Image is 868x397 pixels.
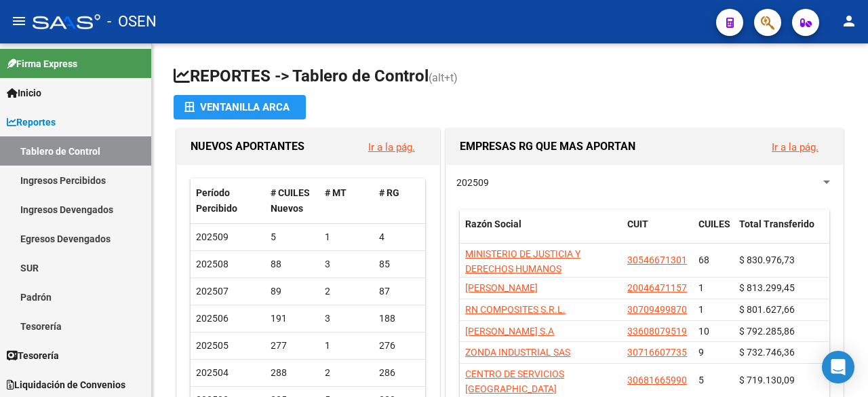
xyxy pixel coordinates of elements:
[739,375,795,385] span: $ 719.130,09
[739,282,795,293] span: $ 813.299,45
[622,210,693,254] datatable-header-cell: CUIT
[357,134,426,159] button: Ir a la pág.
[456,177,489,188] span: 202509
[7,86,41,100] span: Inicio
[196,340,229,351] span: 202505
[319,178,374,223] datatable-header-cell: # MT
[325,229,368,245] div: 1
[374,178,428,223] datatable-header-cell: # RG
[460,140,635,153] span: EMPRESAS RG QUE MAS APORTAN
[325,284,368,299] div: 2
[698,326,709,337] span: 10
[698,254,709,265] span: 68
[325,257,368,272] div: 3
[465,304,566,315] span: RN COMPOSITES S.R.L.
[379,284,422,299] div: 87
[465,347,570,358] span: ZONDA INDUSTRIAL SAS
[174,95,306,119] button: Ventanilla ARCA
[325,365,368,381] div: 2
[772,141,818,153] a: Ir a la pág.
[271,187,310,214] span: # CUILES Nuevos
[465,248,580,275] span: MINISTERIO DE JUSTICIA Y DERECHOS HUMANOS
[698,282,704,293] span: 1
[271,365,314,381] div: 288
[271,311,314,326] div: 191
[627,304,687,315] span: 30709499870
[698,375,704,385] span: 5
[739,304,795,315] span: $ 801.627,66
[7,56,77,71] span: Firma Express
[739,326,795,337] span: $ 792.285,86
[627,219,648,229] span: CUIT
[196,286,229,297] span: 202507
[465,282,538,293] span: [PERSON_NAME]
[465,326,554,337] span: [PERSON_NAME] S.A
[325,338,368,354] div: 1
[191,140,304,153] span: NUEVOS APORTANTES
[379,257,422,272] div: 85
[107,7,157,37] span: - OSEN
[11,13,27,29] mat-icon: menu
[368,141,415,153] a: Ir a la pág.
[379,311,422,326] div: 188
[271,338,314,354] div: 277
[379,365,422,381] div: 286
[271,284,314,299] div: 89
[265,178,319,223] datatable-header-cell: # CUILES Nuevos
[196,367,229,378] span: 202504
[379,229,422,245] div: 4
[196,259,229,269] span: 202508
[379,187,399,198] span: # RG
[7,115,56,130] span: Reportes
[627,326,687,337] span: 33608079519
[627,347,687,358] span: 30716607735
[739,254,795,265] span: $ 830.976,73
[379,338,422,354] div: 276
[465,219,521,229] span: Razón Social
[196,187,237,214] span: Período Percibido
[822,351,854,383] div: Open Intercom Messenger
[739,219,814,229] span: Total Transferido
[841,13,857,29] mat-icon: person
[196,231,229,242] span: 202509
[325,311,368,326] div: 3
[174,65,846,89] h1: REPORTES -> Tablero de Control
[191,178,265,223] datatable-header-cell: Período Percibido
[761,134,829,159] button: Ir a la pág.
[739,347,795,358] span: $ 732.746,36
[698,219,730,229] span: CUILES
[698,347,704,358] span: 9
[693,210,734,254] datatable-header-cell: CUILES
[184,95,295,119] div: Ventanilla ARCA
[698,304,704,315] span: 1
[460,210,622,254] datatable-header-cell: Razón Social
[627,282,687,293] span: 20046471157
[429,71,458,84] span: (alt+t)
[325,187,347,198] span: # MT
[627,254,687,265] span: 30546671301
[734,210,829,254] datatable-header-cell: Total Transferido
[271,229,314,245] div: 5
[7,377,125,392] span: Liquidación de Convenios
[627,375,687,385] span: 30681665990
[7,348,59,363] span: Tesorería
[196,313,229,324] span: 202506
[271,257,314,272] div: 88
